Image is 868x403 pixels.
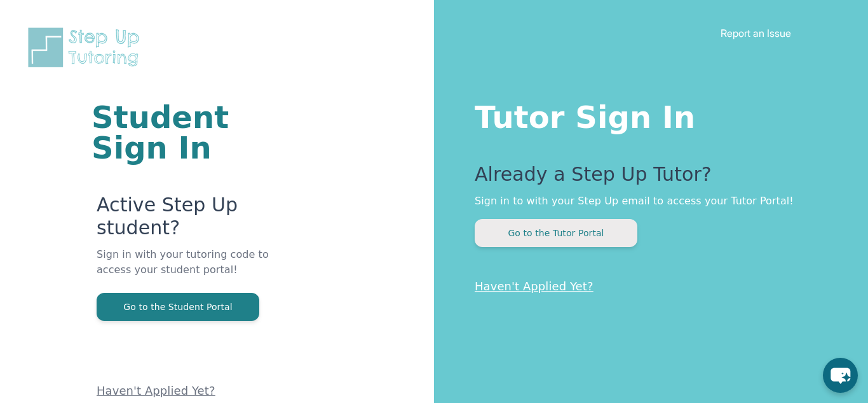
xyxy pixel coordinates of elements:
[97,300,259,313] a: Go to the Student Portal
[475,219,637,247] button: Go to the Tutor Portal
[97,247,281,293] p: Sign in with your tutoring code to access your student portal!
[475,194,817,209] p: Sign in to with your Step Up email to access your Tutor Portal!
[97,293,259,321] button: Go to the Student Portal
[823,358,858,393] button: chat-button
[475,163,817,194] p: Already a Step Up Tutor?
[721,27,791,39] a: Report an Issue
[97,194,281,247] p: Active Step Up student?
[475,97,817,132] h1: Tutor Sign In
[92,102,281,163] h1: Student Sign In
[475,227,637,239] a: Go to the Tutor Portal
[475,279,593,293] a: Haven't Applied Yet?
[97,384,215,397] a: Haven't Applied Yet?
[25,25,147,69] img: Step Up Tutoring horizontal logo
